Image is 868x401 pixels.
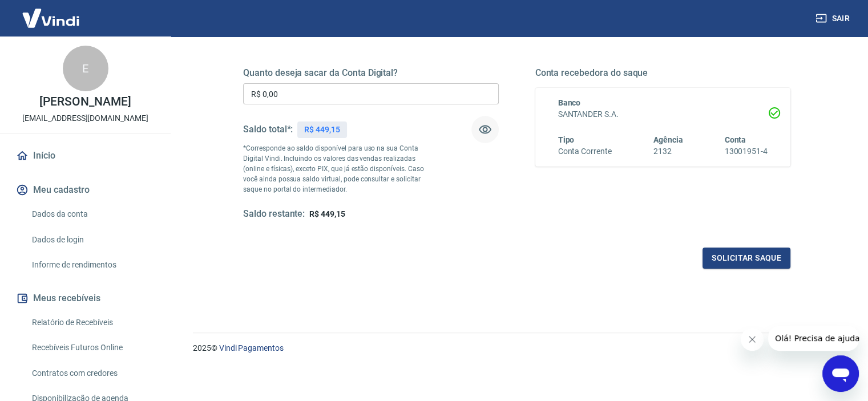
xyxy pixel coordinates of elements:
[14,143,157,168] a: Início
[724,135,746,144] span: Conta
[14,177,157,202] button: Meu cadastro
[27,253,157,277] a: Informe de rendimentos
[39,96,131,108] p: [PERSON_NAME]
[304,124,340,136] p: R$ 449,15
[741,328,764,351] iframe: Fechar mensagem
[27,228,157,252] a: Dados de login
[27,311,157,334] a: Relatório de Recebíveis
[193,342,841,354] p: 2025 ©
[653,135,683,144] span: Agência
[7,8,96,17] span: Olá! Precisa de ajuda?
[813,8,854,29] button: Sair
[219,343,284,353] a: Vindi Pagamentos
[558,98,581,107] span: Banco
[653,145,683,157] h6: 2132
[558,108,768,120] h6: SANTANDER S.A.
[703,248,790,269] button: Solicitar saque
[243,143,435,195] p: *Corresponde ao saldo disponível para uso na sua Conta Digital Vindi. Incluindo os valores das ve...
[63,46,108,91] div: E
[243,124,293,135] h5: Saldo total*:
[724,145,768,157] h6: 13001951-4
[27,336,157,359] a: Recebíveis Futuros Online
[22,112,148,124] p: [EMAIL_ADDRESS][DOMAIN_NAME]
[27,202,157,226] a: Dados da conta
[535,67,791,79] h5: Conta recebedora do saque
[558,135,575,144] span: Tipo
[14,1,88,35] img: Vindi
[243,208,305,220] h5: Saldo restante:
[27,362,157,385] a: Contratos com credores
[768,326,859,351] iframe: Mensagem da empresa
[14,286,157,311] button: Meus recebíveis
[558,145,612,157] h6: Conta Corrente
[309,209,345,218] span: R$ 449,15
[243,67,499,79] h5: Quanto deseja sacar da Conta Digital?
[822,355,859,392] iframe: Botão para abrir a janela de mensagens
